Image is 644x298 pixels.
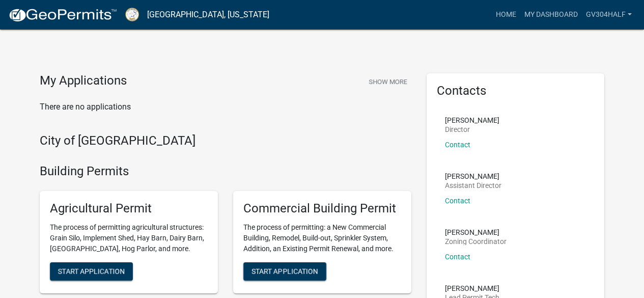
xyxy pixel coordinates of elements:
[147,6,269,23] a: [GEOGRAPHIC_DATA], [US_STATE]
[445,126,499,133] p: Director
[582,5,636,24] a: GV304half
[445,229,507,236] p: [PERSON_NAME]
[40,73,127,89] h4: My Applications
[365,73,411,90] button: Show More
[445,197,470,205] a: Contact
[445,117,499,124] p: [PERSON_NAME]
[50,201,208,216] h5: Agricultural Permit
[445,173,501,180] p: [PERSON_NAME]
[58,267,125,275] span: Start Application
[492,5,520,24] a: Home
[40,101,411,113] p: There are no applications
[243,222,401,254] p: The process of permitting: a New Commercial Building, Remodel, Build-out, Sprinkler System, Addit...
[445,182,501,189] p: Assistant Director
[520,5,582,24] a: My Dashboard
[40,164,411,179] h4: Building Permits
[243,262,326,281] button: Start Application
[445,253,470,261] a: Contact
[125,8,139,21] img: Putnam County, Georgia
[437,84,595,98] h5: Contacts
[50,262,133,281] button: Start Application
[445,141,470,149] a: Contact
[445,238,507,245] p: Zoning Coordinator
[445,285,499,292] p: [PERSON_NAME]
[243,201,401,216] h5: Commercial Building Permit
[251,267,318,275] span: Start Application
[50,222,208,254] p: The process of permitting agricultural structures: Grain Silo, Implement Shed, Hay Barn, Dairy Ba...
[40,133,411,148] h4: City of [GEOGRAPHIC_DATA]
